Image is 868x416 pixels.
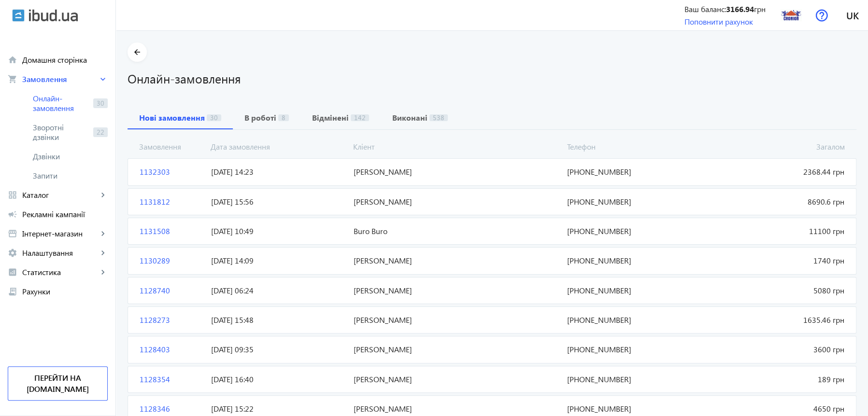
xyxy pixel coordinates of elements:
[815,9,828,22] img: help.svg
[207,255,350,266] span: [DATE] 14:09
[136,344,207,355] span: 1128403
[8,248,17,258] mat-icon: settings
[244,114,276,122] b: В роботі
[563,285,706,296] span: [PHONE_NUMBER]
[706,226,848,236] span: 11100 грн
[684,4,766,14] div: Ваш баланс: грн
[706,141,849,152] span: Загалом
[207,166,350,177] span: [DATE] 14:23
[350,196,564,207] span: [PERSON_NAME]
[136,403,207,414] span: 1128346
[136,255,207,266] span: 1130289
[207,196,350,207] span: [DATE] 15:56
[350,403,564,414] span: [PERSON_NAME]
[93,127,108,137] span: 22
[563,374,706,385] span: [PHONE_NUMBER]
[706,196,848,207] span: 8690.6 грн
[563,344,706,355] span: [PHONE_NUMBER]
[726,4,754,14] b: 3166.94
[22,55,108,65] span: Домашня сторінка
[22,248,98,258] span: Налаштування
[29,9,78,22] img: ibud_text.svg
[350,285,564,296] span: [PERSON_NAME]
[136,226,207,236] span: 1131508
[392,114,427,122] b: Виконані
[706,403,848,414] span: 4650 грн
[350,226,564,236] span: Buro Buro
[135,141,207,152] span: Замовлення
[136,196,207,207] span: 1131812
[312,114,349,122] b: Відмінені
[98,229,108,238] mat-icon: keyboard_arrow_right
[128,70,856,87] h1: Онлайн-замовлення
[8,366,108,401] a: Перейти на [DOMAIN_NAME]
[563,315,706,325] span: [PHONE_NUMBER]
[429,114,448,121] span: 538
[136,374,207,385] span: 1128354
[563,255,706,266] span: [PHONE_NUMBER]
[563,166,706,177] span: [PHONE_NUMBER]
[278,114,289,121] span: 8
[12,9,25,22] img: ibud.svg
[207,285,350,296] span: [DATE] 06:24
[33,152,108,161] span: Дзвінки
[8,209,17,219] mat-icon: campaign
[684,16,753,27] a: Поповнити рахунок
[706,255,848,266] span: 1740 грн
[706,344,848,355] span: 3600 грн
[349,141,563,152] span: Кліент
[706,374,848,385] span: 189 грн
[33,94,89,113] span: Онлайн-замовлення
[207,374,350,385] span: [DATE] 16:40
[706,166,848,177] span: 2368.44 грн
[98,190,108,200] mat-icon: keyboard_arrow_right
[8,287,17,296] mat-icon: receipt_long
[8,267,17,277] mat-icon: analytics
[98,267,108,277] mat-icon: keyboard_arrow_right
[33,123,89,142] span: Зворотні дзвінки
[780,4,802,26] img: 1436207493-14362074934-logo.gif
[846,9,859,21] span: uk
[350,166,564,177] span: [PERSON_NAME]
[706,285,848,296] span: 5080 грн
[207,114,221,121] span: 30
[22,287,108,296] span: Рахунки
[563,403,706,414] span: [PHONE_NUMBER]
[706,315,848,325] span: 1635.46 грн
[33,171,108,180] span: Запити
[8,55,17,65] mat-icon: home
[22,229,98,238] span: Інтернет-магазин
[207,403,350,414] span: [DATE] 15:22
[351,114,369,121] span: 142
[207,141,349,152] span: Дата замовлення
[350,315,564,325] span: [PERSON_NAME]
[22,190,98,200] span: Каталог
[350,344,564,355] span: [PERSON_NAME]
[98,74,108,84] mat-icon: keyboard_arrow_right
[207,226,350,236] span: [DATE] 10:49
[93,98,108,108] span: 30
[22,209,108,219] span: Рекламні кампанії
[350,374,564,385] span: [PERSON_NAME]
[563,226,706,236] span: [PHONE_NUMBER]
[563,141,706,152] span: Телефон
[563,196,706,207] span: [PHONE_NUMBER]
[131,46,143,58] mat-icon: arrow_back
[8,229,17,238] mat-icon: storefront
[136,315,207,325] span: 1128273
[8,190,17,200] mat-icon: grid_view
[22,74,98,84] span: Замовлення
[207,344,350,355] span: [DATE] 09:35
[136,285,207,296] span: 1128740
[8,74,17,84] mat-icon: shopping_cart
[136,166,207,177] span: 1132303
[350,255,564,266] span: [PERSON_NAME]
[139,114,205,122] b: Нові замовлення
[207,315,350,325] span: [DATE] 15:48
[98,248,108,258] mat-icon: keyboard_arrow_right
[22,267,98,277] span: Статистика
